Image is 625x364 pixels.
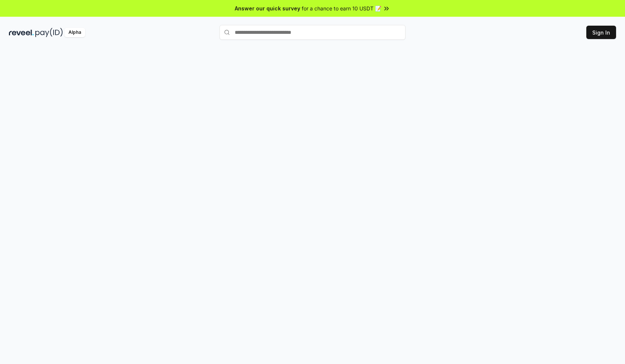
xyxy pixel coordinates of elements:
[302,4,381,12] span: for a chance to earn 10 USDT 📝
[64,28,85,37] div: Alpha
[235,4,300,12] span: Answer our quick survey
[586,26,616,39] button: Sign In
[9,28,34,37] img: reveel_dark
[35,28,63,37] img: pay_id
